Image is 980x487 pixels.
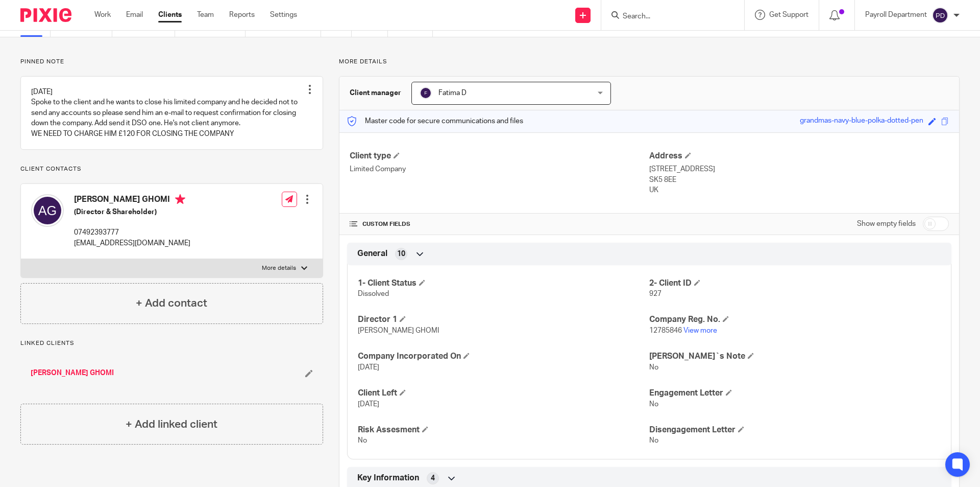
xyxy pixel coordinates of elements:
h4: CUSTOM FIELDS [350,220,649,228]
h4: 2- Client ID [649,278,941,289]
p: [EMAIL_ADDRESS][DOMAIN_NAME] [74,238,190,248]
span: Fatima D [438,89,467,97]
p: Limited Company [350,164,649,174]
h4: Risk Assesment [358,425,649,435]
p: [STREET_ADDRESS] [649,164,949,174]
a: Reports [229,10,255,20]
p: More details [339,58,960,66]
span: [DATE] [358,401,379,408]
h4: Director 1 [358,314,649,325]
h4: Client type [350,151,649,161]
span: Key Information [357,473,419,483]
p: UK [649,185,949,195]
h4: 1- Client Status [358,278,649,289]
input: Search [622,12,714,21]
span: No [358,437,367,444]
p: Master code for secure communications and files [347,116,523,126]
span: No [649,437,658,444]
a: [PERSON_NAME] GHOMI [31,368,114,378]
span: General [357,248,387,259]
p: Pinned note [20,58,323,66]
h4: Client Left [358,388,649,399]
p: SK5 8EE [649,175,949,185]
p: Payroll Department [865,10,927,20]
img: svg%3E [932,7,948,24]
span: No [649,401,658,408]
span: No [649,364,658,371]
a: View more [683,327,717,334]
span: 927 [649,290,661,297]
h4: + Add contact [136,295,207,311]
p: Client contacts [20,165,323,173]
span: [PERSON_NAME] GHOMI [358,327,439,334]
span: [DATE] [358,364,379,371]
i: Primary [175,194,185,204]
h3: Client manager [350,88,401,98]
div: grandmas-navy-blue-polka-dotted-pen [800,115,923,127]
span: Dissolved [358,290,389,297]
span: 12785846 [649,327,682,334]
h4: [PERSON_NAME]`s Note [649,351,941,362]
img: svg%3E [31,194,64,227]
h4: Address [649,151,949,161]
p: 07492393777 [74,227,190,238]
h5: (Director & Shareholder) [74,207,190,217]
h4: Engagement Letter [649,388,941,399]
h4: Disengagement Letter [649,425,941,435]
label: Show empty fields [857,219,916,229]
a: Team [197,10,214,20]
h4: + Add linked client [126,416,217,432]
h4: [PERSON_NAME] GHOMI [74,194,190,207]
a: Settings [270,10,297,20]
a: Work [94,10,111,20]
p: Linked clients [20,339,323,347]
span: 4 [431,473,435,483]
h4: Company Incorporated On [358,351,649,362]
span: 10 [397,249,405,259]
a: Email [126,10,143,20]
a: Clients [158,10,182,20]
p: More details [262,264,296,272]
span: Get Support [769,11,808,18]
h4: Company Reg. No. [649,314,941,325]
img: Pixie [20,8,71,22]
img: svg%3E [420,87,432,99]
